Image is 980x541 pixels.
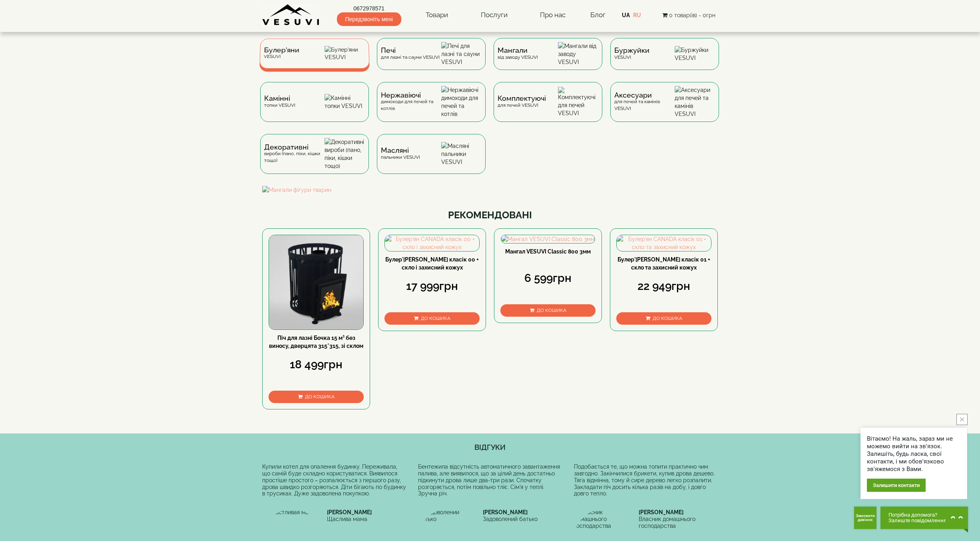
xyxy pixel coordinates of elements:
img: Булер'ян CANADA класік 01 + скло та захисний кожух [617,235,711,251]
span: До кошика [305,394,335,399]
div: для печей та камінів VESUVI [614,92,675,112]
span: Мангали [498,47,538,54]
button: До кошика [269,391,364,403]
span: Буржуйки [614,47,649,54]
div: для печей VESUVI [498,95,546,108]
a: Печідля лазні та сауни VESUVI Печі для лазні та сауни VESUVI [373,38,490,82]
span: Масляні [381,147,420,154]
img: Мангали від заводу VESUVI [558,42,598,66]
div: пальники VESUVI [381,147,420,160]
span: Печі [381,47,440,54]
a: Аксесуаридля печей та камінів VESUVI Аксесуари для печей та камінів VESUVI [606,82,723,134]
img: Булер'ян CANADA класік 00 + скло і захисний кожух [385,235,479,251]
img: Буржуйки VESUVI [675,46,715,62]
div: для лазні та сауни VESUVI [381,47,440,60]
div: Залишити контакти [867,479,926,492]
button: Get Call button [854,507,876,529]
div: 22 949грн [616,278,711,294]
b: [PERSON_NAME] [327,509,372,515]
a: Піч для лазні Бочка 15 м³ без виносу, дверцята 315*315, зі склом [269,335,363,349]
a: Товари [418,6,456,24]
span: Потрібна допомога? [888,512,946,518]
h4: ВІДГУКИ [262,443,718,451]
a: Блог [590,11,606,19]
img: Аксесуари для печей та камінів VESUVI [675,86,715,118]
div: Щаслива мама [327,516,406,523]
span: Аксесуари [614,92,675,98]
div: Подобається те, що можна топити практично чим завгодно. Закінчилися брикети, купив дрова дешево. ... [574,463,718,497]
span: Комплектуючі [498,95,546,102]
button: Chat button [880,507,968,529]
img: Мангал VESUVI Classic 800 3мм [501,235,595,243]
div: Власник домашнього господарства [639,516,718,529]
a: RU [633,12,641,18]
a: Булер'яниVESUVI Булер'яни VESUVI [256,38,373,82]
a: Декоративнівироби (пано, піки, кішки тощо) Декоративні вироби (пано, піки, кішки тощо) [256,134,373,186]
img: Мангали фігури тварин [262,186,718,194]
span: До кошика [653,315,682,321]
a: БуржуйкиVESUVI Буржуйки VESUVI [606,38,723,82]
div: димоходи для печей та котлів [381,92,441,112]
span: До кошика [421,315,450,321]
a: Масляніпальники VESUVI Масляні пальники VESUVI [373,134,490,186]
img: Декоративні вироби (пано, піки, кішки тощо) [325,138,365,170]
a: Мангал VESUVI Classic 800 3мм [505,248,591,255]
span: Замовити дзвінок [856,514,875,522]
span: Нержавіючі [381,92,441,98]
div: від заводу VESUVI [498,47,538,60]
span: 0 товар(ів) - 0грн [669,12,715,18]
div: 6 599грн [500,270,596,286]
a: Каміннітопки VESUVI Камінні топки VESUVI [256,82,373,134]
div: VESUVI [264,47,299,60]
a: Про нас [532,6,574,24]
div: Вітаємо! На жаль, зараз ми не можемо вийти на зв'язок. Залишіть, будь ласка, свої контакти, і ми ... [867,435,961,473]
button: До кошика [384,312,480,325]
div: вироби (пано, піки, кішки тощо) [264,144,325,164]
div: 18 499грн [269,357,364,373]
b: [PERSON_NAME] [483,509,528,515]
div: Купили котел для опалення будинку. Переживала, що самій буде складно користуватися. Виявилося про... [262,463,406,497]
div: топки VESUVI [264,95,295,108]
img: Піч для лазні Бочка 15 м³ без виносу, дверцята 315*315, зі склом [269,235,363,329]
a: Комплектуючідля печей VESUVI Комплектуючі для печей VESUVI [490,82,606,134]
div: VESUVI [614,47,649,60]
b: [PERSON_NAME] [639,509,683,515]
img: Завод VESUVI [262,4,320,26]
a: UA [622,12,630,18]
img: Камінні топки VESUVI [325,94,365,110]
img: Комплектуючі для печей VESUVI [558,87,598,117]
img: Масляні пальники VESUVI [441,142,482,166]
a: Мангаливід заводу VESUVI Мангали від заводу VESUVI [490,38,606,82]
a: Булер'[PERSON_NAME] класік 00 + скло і захисний кожух [385,256,479,271]
span: Декоративні [264,144,325,150]
img: Булер'яни VESUVI [325,46,365,61]
button: close button [956,414,968,425]
button: До кошика [500,304,596,317]
div: 17 999грн [384,278,480,294]
span: Камінні [264,95,295,102]
a: 0672978571 [337,4,401,12]
img: Нержавіючі димоходи для печей та котлів [441,86,482,118]
a: Булер'[PERSON_NAME] класік 01 + скло та захисний кожух [617,256,710,271]
span: Булер'яни [264,47,299,53]
span: Передзвоніть мені [337,12,401,26]
div: Задоволений батько [483,516,562,523]
img: Печі для лазні та сауни VESUVI [441,42,482,66]
span: До кошика [537,307,566,313]
a: Нержавіючідимоходи для печей та котлів Нержавіючі димоходи для печей та котлів [373,82,490,134]
button: 0 товар(ів) - 0грн [660,11,718,20]
span: Залиште повідомлення [888,518,946,523]
a: Послуги [473,6,516,24]
button: До кошика [616,312,711,325]
div: Бентежила відсутність автоматичного завантаження палива, але виявилося, що за цілий день достатнь... [418,463,562,497]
